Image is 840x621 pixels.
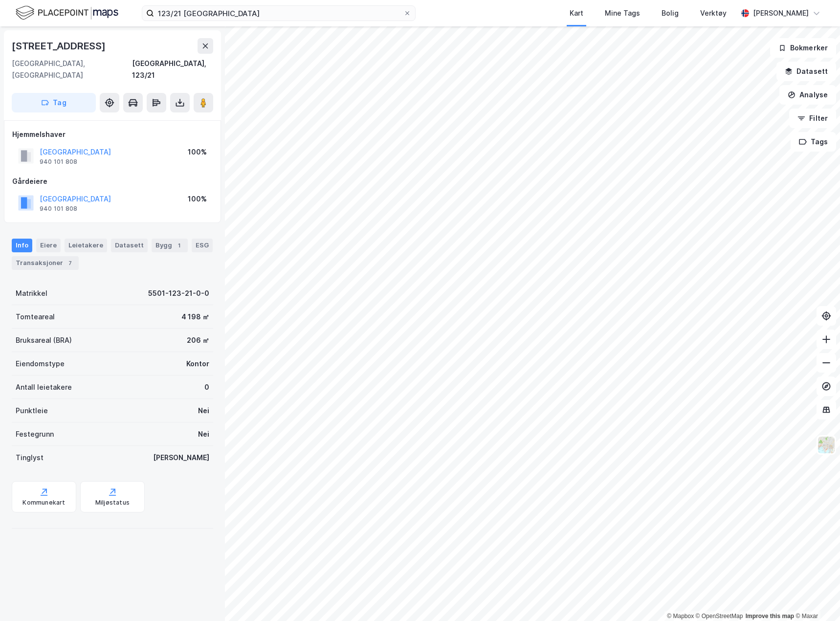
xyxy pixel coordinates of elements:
input: Søk på adresse, matrikkel, gårdeiere, leietakere eller personer [154,6,403,21]
div: Gårdeiere [12,176,213,187]
div: 4 198 ㎡ [181,311,209,323]
img: logo.f888ab2527a4732fd821a326f86c7f29.svg [16,4,118,22]
div: ESG [192,239,213,252]
button: Analyse [779,85,836,105]
div: Leietakere [65,239,107,252]
div: Antall leietakere [16,381,72,393]
button: Filter [789,109,836,128]
div: 1 [174,241,184,250]
div: 100% [188,193,207,205]
div: Nei [198,428,209,440]
div: Kontrollprogram for chat [791,574,840,621]
div: Bruksareal (BRA) [16,334,72,346]
div: 940 101 808 [40,205,77,213]
div: Bygg [152,239,188,252]
div: [GEOGRAPHIC_DATA], 123/21 [132,58,213,81]
div: Kart [570,7,583,19]
div: Eiere [36,239,61,252]
div: Matrikkel [16,288,47,299]
div: Kommunekart [22,499,65,507]
iframe: Chat Widget [791,574,840,621]
div: Transaksjoner [12,256,79,270]
div: Festegrunn [16,428,54,440]
button: Datasett [776,62,836,81]
div: Info [12,239,32,252]
div: 206 ㎡ [187,334,209,346]
div: Tinglyst [16,452,44,464]
div: 5501-123-21-0-0 [148,288,209,299]
div: Verktøy [700,7,727,19]
div: Nei [198,405,209,417]
div: [PERSON_NAME] [153,452,209,464]
div: [STREET_ADDRESS] [12,38,108,54]
div: Punktleie [16,405,48,417]
img: Z [817,436,836,454]
div: 940 101 808 [40,158,77,166]
div: 0 [204,381,209,393]
div: Bolig [662,7,679,19]
div: [GEOGRAPHIC_DATA], [GEOGRAPHIC_DATA] [12,58,132,81]
div: 7 [65,258,75,268]
div: Miljøstatus [95,499,130,507]
div: Datasett [111,239,148,252]
button: Bokmerker [770,38,836,58]
div: Hjemmelshaver [12,129,213,140]
div: Tomteareal [16,311,55,323]
div: 100% [188,146,207,158]
div: Kontor [186,358,209,370]
a: Improve this map [746,613,794,620]
button: Tag [12,93,96,112]
button: Tags [791,132,836,152]
div: [PERSON_NAME] [753,7,809,19]
div: Eiendomstype [16,358,65,370]
a: Mapbox [667,613,694,620]
a: OpenStreetMap [696,613,743,620]
div: Mine Tags [605,7,640,19]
